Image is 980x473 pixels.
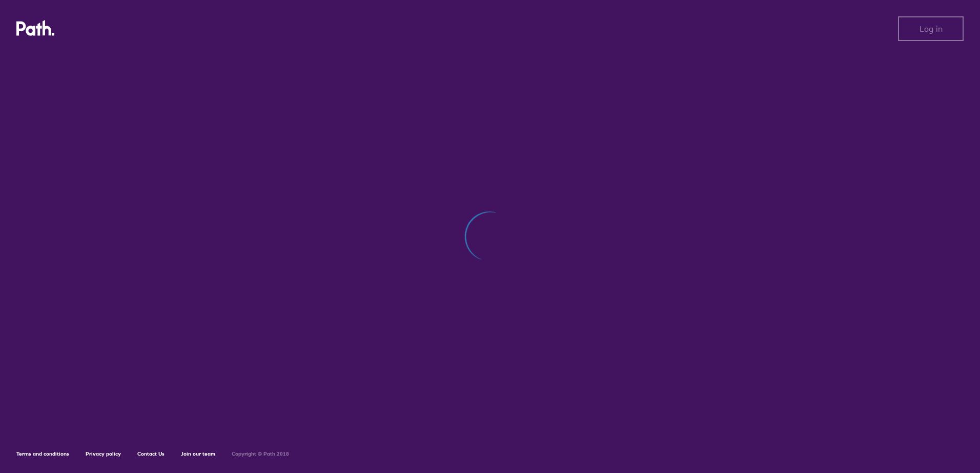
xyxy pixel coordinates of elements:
a: Join our team [181,450,215,457]
h6: Copyright © Path 2018 [232,451,289,457]
span: Log in [920,24,943,33]
a: Contact Us [137,450,165,457]
a: Privacy policy [86,450,121,457]
a: Terms and conditions [16,450,69,457]
button: Log in [898,16,964,41]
